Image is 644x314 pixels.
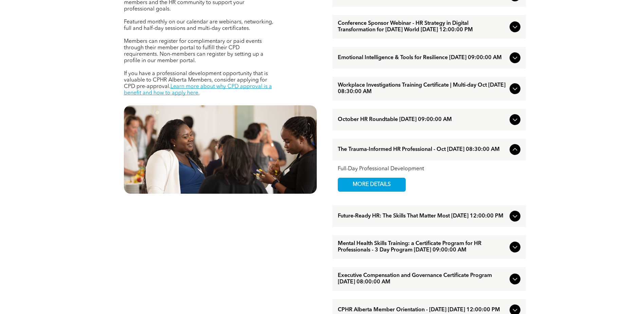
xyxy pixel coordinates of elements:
a: Learn more about why CPD approval is a benefit and how to apply here. [124,84,272,96]
span: MORE DETAILS [345,178,399,191]
span: Featured monthly on our calendar are webinars, networking, full and half-day sessions and multi-d... [124,19,273,31]
span: Mental Health Skills Training: a Certificate Program for HR Professionals - 3 Day Program [DATE] ... [338,241,507,254]
span: Emotional Intelligence & Tools for Resilience [DATE] 09:00:00 AM [338,55,507,61]
span: Executive Compensation and Governance Certificate Program [DATE] 08:00:00 AM [338,273,507,285]
a: MORE DETAILS [338,178,406,192]
span: CPHR Alberta Member Orientation - [DATE] [DATE] 12:00:00 PM [338,307,507,313]
span: Future-Ready HR: The Skills That Matter Most [DATE] 12:00:00 PM [338,213,507,220]
span: The Trauma-Informed HR Professional - Oct [DATE] 08:30:00 AM [338,146,507,153]
span: October HR Roundtable [DATE] 09:00:00 AM [338,117,507,123]
span: Conference Sponsor Webinar - HR Strategy in Digital Transformation for [DATE] World [DATE] 12:00:... [338,20,507,33]
span: Members can register for complimentary or paid events through their member portal to fulfill thei... [124,39,263,64]
div: Full-Day Professional Development [338,166,520,172]
span: Workplace Investigations Training Certificate | Multi-day Oct [DATE] 08:30:00 AM [338,82,507,95]
span: If you have a professional development opportunity that is valuable to CPHR Alberta Members, cons... [124,71,268,89]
